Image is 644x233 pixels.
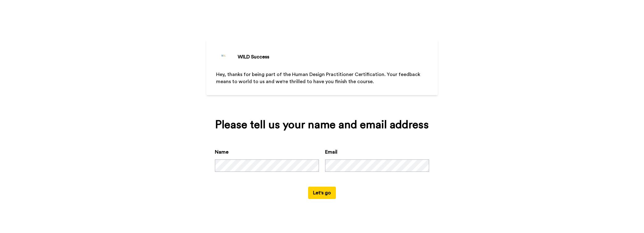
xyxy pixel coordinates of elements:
[215,148,228,156] label: Name
[308,187,336,199] button: Let's go
[238,53,269,61] div: WILD Success
[325,148,337,156] label: Email
[215,119,429,131] div: Please tell us your name and email address
[216,72,421,84] span: Hey, thanks for being part of the Human Design Practitioner Certification. Your feedback means to...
